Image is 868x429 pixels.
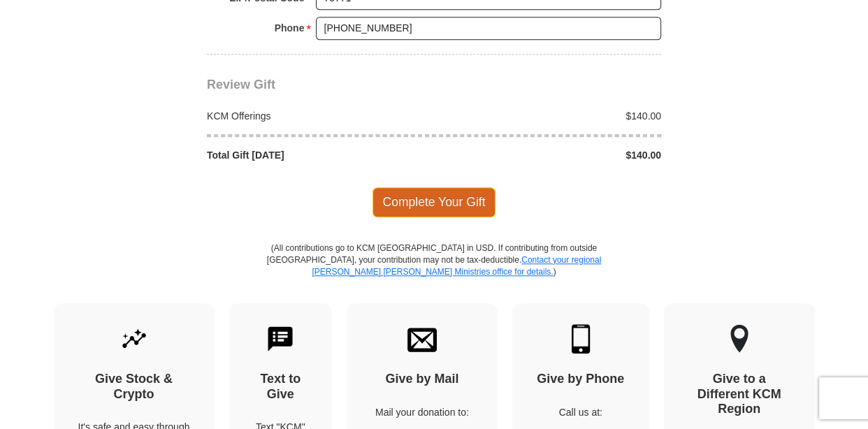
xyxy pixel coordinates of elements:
[266,242,602,303] p: (All contributions go to KCM [GEOGRAPHIC_DATA] in USD. If contributing from outside [GEOGRAPHIC_D...
[78,372,190,402] h4: Give Stock & Crypto
[730,324,749,354] img: other-region
[688,372,790,417] h4: Give to a Different KCM Region
[200,109,435,123] div: KCM Offerings
[207,78,275,92] span: Review Gift
[434,109,669,123] div: $140.00
[312,255,601,277] a: Contact your regional [PERSON_NAME] [PERSON_NAME] Ministries office for details.
[120,324,149,354] img: give-by-stock.svg
[371,372,473,387] h4: Give by Mail
[266,324,295,354] img: text-to-give.svg
[372,187,496,217] span: Complete Your Gift
[200,148,435,162] div: Total Gift [DATE]
[407,324,437,354] img: envelope.svg
[537,372,625,387] h4: Give by Phone
[275,18,305,38] strong: Phone
[434,148,669,162] div: $140.00
[566,324,595,354] img: mobile.svg
[254,372,308,402] h4: Text to Give
[537,405,625,419] p: Call us at:
[371,405,473,419] p: Mail your donation to:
